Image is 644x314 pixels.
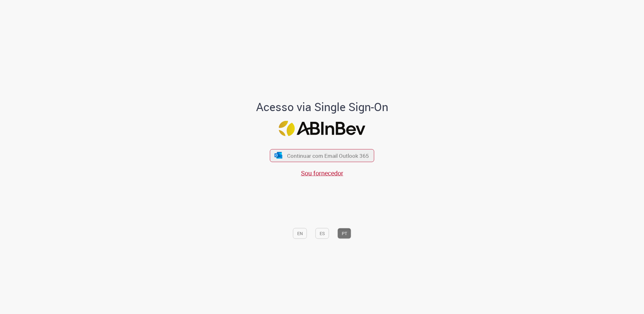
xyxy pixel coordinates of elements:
a: Sou fornecedor [301,169,343,177]
img: ícone Azure/Microsoft 360 [274,152,283,159]
button: ES [316,228,329,239]
h1: Acesso via Single Sign-On [234,101,410,113]
img: Logo ABInBev [279,121,365,136]
span: Continuar com Email Outlook 365 [287,152,369,159]
button: EN [293,228,307,239]
button: ícone Azure/Microsoft 360 Continuar com Email Outlook 365 [270,149,374,162]
button: PT [338,228,351,239]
